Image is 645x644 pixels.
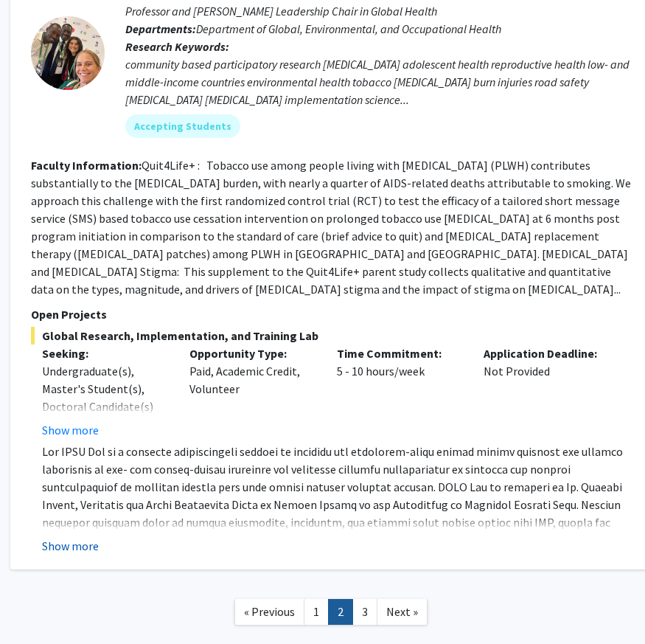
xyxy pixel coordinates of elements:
[328,599,353,625] a: 2
[234,599,304,625] a: Previous
[31,305,631,323] p: Open Projects
[31,158,142,173] b: Faculty Information:
[42,537,99,555] button: Show more
[42,362,167,504] div: Undergraduate(s), Master's Student(s), Doctoral Candidate(s) (PhD, MD, DMD, PharmD, etc.), Postdo...
[337,344,462,362] p: Time Commitment:
[31,158,631,297] fg-read-more: Quit4Life+ : Tobacco use among people living with [MEDICAL_DATA] (PLWH) contributes substantially...
[244,604,295,619] span: « Previous
[125,2,631,20] p: Professor and [PERSON_NAME] Leadership Chair in Global Health
[189,344,315,362] p: Opportunity Type:
[42,421,99,439] button: Show more
[352,599,377,625] a: 3
[484,344,609,362] p: Application Deadline:
[125,21,196,36] b: Departments:
[473,344,620,439] div: Not Provided
[31,327,631,344] span: Global Research, Implementation, and Training Lab
[42,344,167,362] p: Seeking:
[326,344,473,439] div: 5 - 10 hours/week
[125,39,229,54] b: Research Keywords:
[377,599,428,625] a: Next
[125,114,240,138] mat-chip: Accepting Students
[196,21,501,36] span: Department of Global, Environmental, and Occupational Health
[304,599,329,625] a: 1
[178,344,326,439] div: Paid, Academic Credit, Volunteer
[125,55,631,108] div: community based participatory research [MEDICAL_DATA] adolescent health reproductive health low- ...
[11,578,63,633] iframe: Chat
[386,604,418,619] span: Next »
